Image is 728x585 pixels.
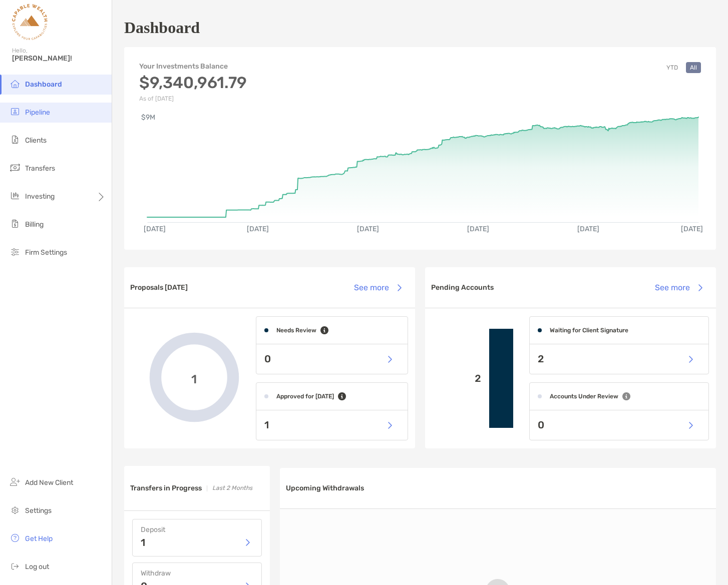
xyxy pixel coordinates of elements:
[25,136,47,145] span: Clients
[286,484,364,492] h3: Upcoming Withdrawals
[9,560,21,572] img: logout icon
[264,419,269,431] p: 1
[662,62,682,73] button: YTD
[130,283,188,292] h3: Proposals [DATE]
[130,484,202,492] h3: Transfers in Progress
[124,19,200,37] h1: Dashboard
[25,220,44,229] span: Billing
[647,277,710,299] button: See more
[12,4,48,40] img: Zoe Logo
[9,246,21,258] img: firm-settings icon
[212,482,252,494] p: Last 2 Months
[25,534,53,543] span: Get Help
[247,225,269,233] text: [DATE]
[25,562,49,571] span: Log out
[276,393,334,400] h4: Approved for [DATE]
[467,225,489,233] text: [DATE]
[431,283,494,292] h3: Pending Accounts
[25,506,52,515] span: Settings
[139,95,247,102] p: As of [DATE]
[9,532,21,544] img: get-help icon
[577,225,599,233] text: [DATE]
[9,78,21,90] img: dashboard icon
[9,476,21,488] img: add_new_client icon
[550,327,628,334] h4: Waiting for Client Signature
[9,190,21,202] img: investing icon
[25,164,55,173] span: Transfers
[141,525,253,534] h4: Deposit
[144,225,166,233] text: [DATE]
[25,248,67,257] span: Firm Settings
[139,73,247,92] h3: $9,340,961.79
[276,327,316,334] h4: Needs Review
[9,134,21,146] img: clients icon
[9,162,21,174] img: transfers icon
[264,353,271,365] p: 0
[191,370,197,385] span: 1
[25,80,62,89] span: Dashboard
[25,192,55,201] span: Investing
[141,113,155,122] text: $9M
[686,62,701,73] button: All
[538,353,544,365] p: 2
[25,108,50,117] span: Pipeline
[141,537,145,547] p: 1
[681,225,703,233] text: [DATE]
[550,393,618,400] h4: Accounts Under Review
[12,54,106,63] span: [PERSON_NAME]!
[9,106,21,118] img: pipeline icon
[538,419,544,431] p: 0
[9,218,21,230] img: billing icon
[9,504,21,516] img: settings icon
[346,277,409,299] button: See more
[433,372,481,385] p: 2
[139,62,247,71] h4: Your Investments Balance
[25,478,73,487] span: Add New Client
[357,225,379,233] text: [DATE]
[141,569,253,577] h4: Withdraw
